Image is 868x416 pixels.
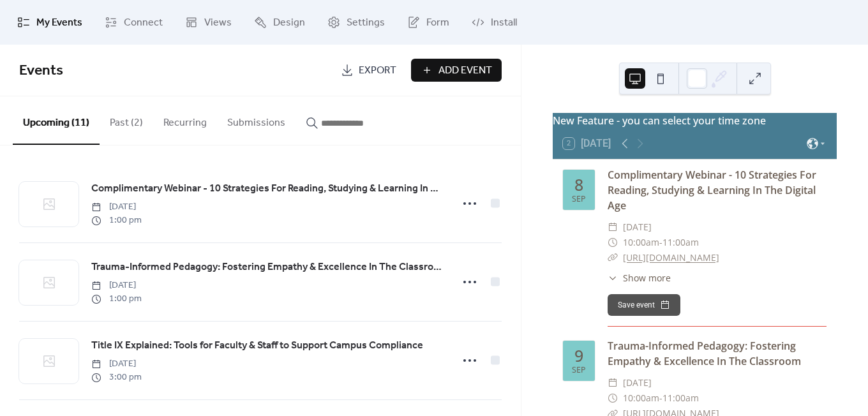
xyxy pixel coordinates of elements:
a: Complimentary Webinar - 10 Strategies For Reading, Studying & Learning In The Digital Age [608,168,816,212]
div: New Feature - you can select your time zone [553,113,837,128]
a: Connect [95,5,172,40]
div: ​ [608,250,618,265]
button: Past (2) [100,96,153,144]
button: Submissions [217,96,296,144]
span: 1:00 pm [91,292,142,306]
a: Export [331,59,406,82]
div: ​ [608,219,618,235]
span: Settings [347,15,385,31]
a: Views [176,5,241,40]
button: ​Show more [608,271,671,285]
span: 1:00 pm [91,214,142,227]
span: [DATE] [623,375,652,390]
span: Design [273,15,305,31]
span: Show more [623,271,671,285]
button: Recurring [153,96,217,144]
button: Add Event [411,59,502,82]
span: Add Event [438,63,492,78]
a: Design [244,5,315,40]
span: - [659,390,662,406]
a: Title IX Explained: Tools for Faculty & Staff to Support Campus Compliance [91,338,423,354]
span: Events [19,57,63,85]
span: Views [204,15,232,31]
div: ​ [608,390,618,406]
span: Complimentary Webinar - 10 Strategies For Reading, Studying & Learning In The Digital Age [91,181,444,197]
a: My Events [8,5,92,40]
div: ​ [608,375,618,390]
span: [DATE] [623,219,652,235]
span: 10:00am [623,235,659,250]
a: Trauma-Informed Pedagogy: Fostering Empathy & Excellence In The Classroom [91,259,444,276]
span: Export [359,63,396,78]
span: 11:00am [662,235,699,250]
button: Upcoming (11) [13,96,100,145]
span: [DATE] [91,279,142,292]
span: Connect [124,15,163,31]
a: Form [398,5,459,40]
div: Sep [572,195,586,204]
div: ​ [608,271,618,285]
span: 3:00 pm [91,371,142,384]
button: Save event [608,294,680,316]
span: Trauma-Informed Pedagogy: Fostering Empathy & Excellence In The Classroom [91,260,444,275]
a: Trauma-Informed Pedagogy: Fostering Empathy & Excellence In The Classroom [608,339,801,368]
span: Title IX Explained: Tools for Faculty & Staff to Support Campus Compliance [91,338,423,353]
span: My Events [36,15,82,31]
a: Complimentary Webinar - 10 Strategies For Reading, Studying & Learning In The Digital Age [91,181,444,197]
span: [DATE] [91,357,142,371]
a: Install [462,5,527,40]
span: 11:00am [662,390,699,406]
a: Settings [318,5,394,40]
span: [DATE] [91,200,142,214]
div: Sep [572,366,586,375]
span: Install [491,15,517,31]
a: [URL][DOMAIN_NAME] [623,251,719,264]
div: 8 [574,177,583,193]
div: 9 [574,348,583,364]
span: - [659,235,662,250]
span: Form [426,15,449,31]
div: ​ [608,235,618,250]
span: 10:00am [623,390,659,406]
